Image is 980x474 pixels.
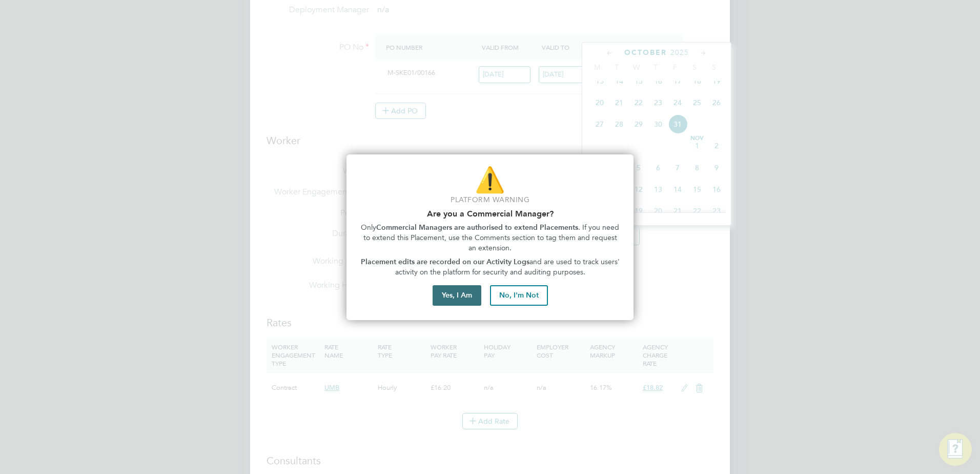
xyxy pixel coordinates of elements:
span: and are used to track users' activity on the platform for security and auditing purposes. [395,258,622,276]
span: . If you need to extend this Placement, use the Comments section to tag them and request an exten... [363,223,622,252]
h2: Are you a Commercial Manager? [359,209,621,219]
strong: Placement edits are recorded on our Activity Logs [361,258,529,266]
strong: Commercial Managers are authorised to extend Placements [376,223,578,232]
button: Yes, I Am [433,285,481,306]
p: Platform Warning [359,195,621,205]
span: Only [361,223,376,232]
button: No, I'm Not [490,285,548,306]
p: ⚠️ [359,163,621,197]
div: Are you part of the Commercial Team? [346,154,634,321]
